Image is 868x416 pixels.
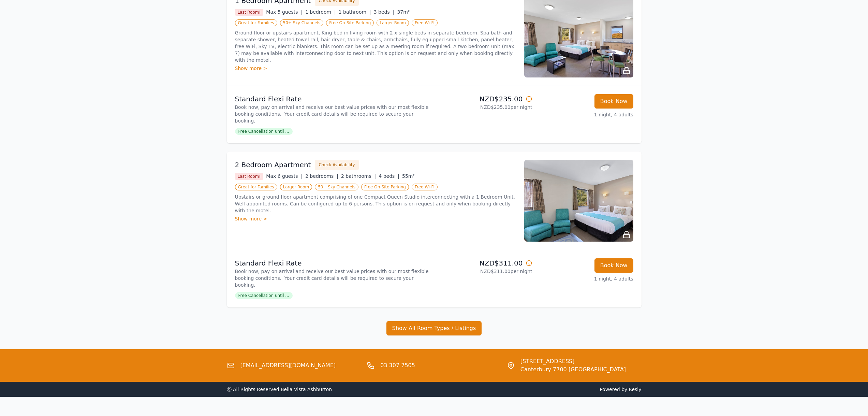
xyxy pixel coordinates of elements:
[412,19,438,26] span: Free Wi-Fi
[235,258,431,268] p: Standard Flexi Rate
[235,65,516,72] div: Show more >
[235,19,277,26] span: Great for Families
[235,160,311,170] h3: 2 Bedroom Apartment
[374,9,395,15] span: 3 beds |
[379,173,399,179] span: 4 beds |
[594,258,633,273] button: Book Now
[240,361,336,370] a: [EMAIL_ADDRESS][DOMAIN_NAME]
[235,215,516,222] div: Show more >
[280,19,324,26] span: 50+ Sky Channels
[235,173,264,180] span: Last Room!
[315,160,358,170] button: Check Availability
[305,173,338,179] span: 2 bedrooms |
[305,9,336,15] span: 1 bedroom |
[235,193,516,214] p: Upstairs or ground floor apartment comprising of one Compact Queen Studio interconnecting with a ...
[235,292,293,299] span: Free Cancellation until ...
[235,94,431,104] p: Standard Flexi Rate
[538,111,633,118] p: 1 night, 4 adults
[377,19,409,26] span: Larger Room
[235,29,516,63] p: Ground floor or upstairs apartment, King bed in living room with 2 x single beds in separate bedr...
[437,268,532,275] p: NZD$311.00 per night
[235,104,431,124] p: Book now, pay on arrival and receive our best value prices with our most flexible booking conditi...
[235,9,264,16] span: Last Room!
[437,386,642,393] span: Powered by
[280,184,312,190] span: Larger Room
[397,9,410,15] span: 37m²
[629,387,641,392] a: Resly
[326,19,374,26] span: Free On-Site Parking
[386,321,482,335] button: Show All Room Types / Listings
[339,9,371,15] span: 1 bathroom |
[437,104,532,111] p: NZD$235.00 per night
[594,94,633,109] button: Book Now
[437,258,532,268] p: NZD$311.00
[235,184,277,190] span: Great for Families
[538,275,633,282] p: 1 night, 4 adults
[380,361,415,370] a: 03 307 7505
[437,94,532,104] p: NZD$235.00
[235,128,293,135] span: Free Cancellation until ...
[361,184,409,190] span: Free On-Site Parking
[520,357,626,365] span: [STREET_ADDRESS]
[520,365,626,374] span: Canterbury 7700 [GEOGRAPHIC_DATA]
[412,184,438,190] span: Free Wi-Fi
[235,268,431,288] p: Book now, pay on arrival and receive our best value prices with our most flexible booking conditi...
[402,173,415,179] span: 55m²
[227,387,332,392] span: ⓒ All Rights Reserved. Bella Vista Ashburton
[315,184,358,190] span: 50+ Sky Channels
[266,9,303,15] span: Max 5 guests |
[266,173,303,179] span: Max 6 guests |
[341,173,376,179] span: 2 bathrooms |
